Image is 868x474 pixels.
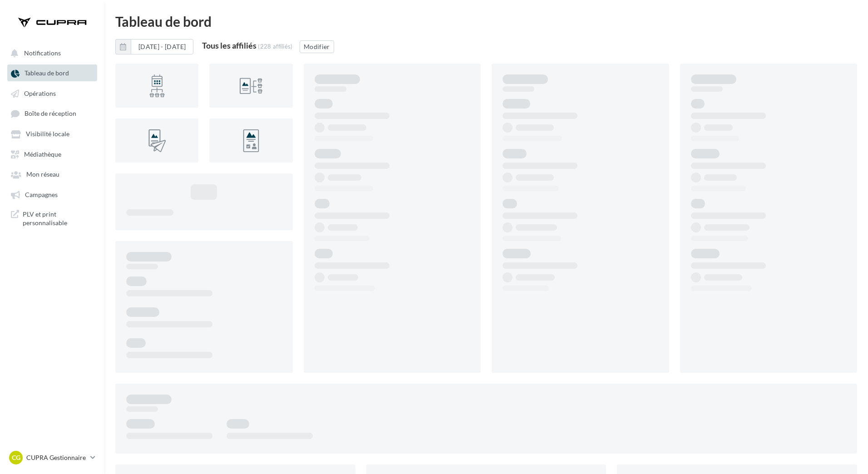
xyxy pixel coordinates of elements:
a: Opérations [5,85,99,101]
button: [DATE] - [DATE] [115,39,193,54]
span: Visibilité locale [26,130,69,138]
div: (228 affiliés) [258,43,293,50]
div: Tous les affiliés [202,41,256,49]
a: Mon réseau [5,166,99,182]
a: Tableau de bord [5,64,99,81]
a: Médiathèque [5,146,99,162]
a: PLV et print personnalisable [5,206,99,231]
a: CG CUPRA Gestionnaire [7,449,97,466]
a: Visibilité locale [5,125,99,142]
span: Médiathèque [24,150,61,158]
div: Tableau de bord [115,15,857,28]
span: Tableau de bord [25,69,69,77]
span: Campagnes [25,191,58,198]
span: Notifications [24,49,61,57]
span: PLV et print personnalisable [23,210,94,227]
span: Mon réseau [26,171,59,178]
p: CUPRA Gestionnaire [26,453,87,462]
button: Modifier [300,40,334,53]
span: Boîte de réception [25,110,76,118]
button: [DATE] - [DATE] [131,39,193,54]
span: CG [12,453,20,462]
button: Notifications [5,44,95,61]
a: Campagnes [5,186,99,202]
a: Boîte de réception [5,105,99,122]
span: Opérations [24,89,56,97]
